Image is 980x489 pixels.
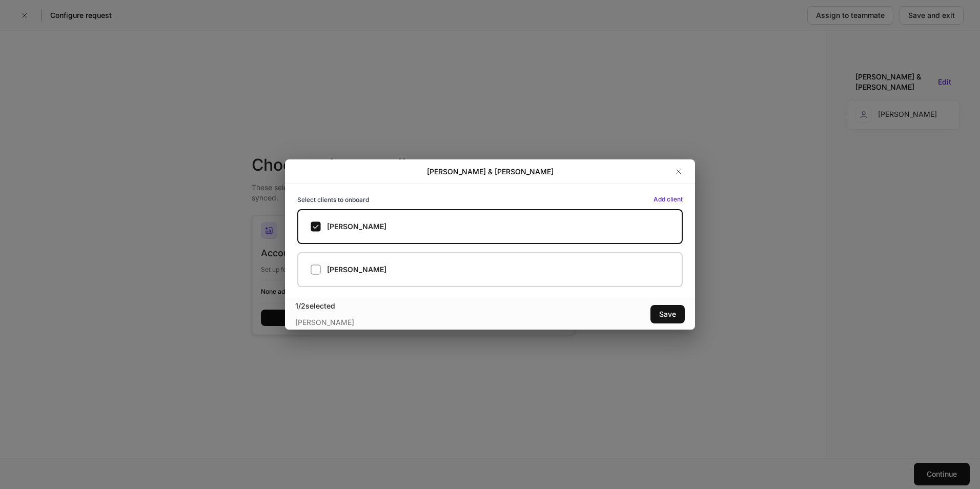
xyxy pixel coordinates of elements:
div: [PERSON_NAME] [295,311,490,328]
button: Save [650,305,685,323]
h6: Select clients to onboard [297,195,369,205]
div: 1 / 2 selected [295,301,490,311]
label: [PERSON_NAME] [297,209,683,244]
h5: [PERSON_NAME] [327,264,386,275]
h5: [PERSON_NAME] [327,221,386,232]
div: Save [659,309,676,319]
button: Add client [654,194,683,205]
h2: [PERSON_NAME] & [PERSON_NAME] [427,167,554,177]
label: [PERSON_NAME] [297,252,683,287]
